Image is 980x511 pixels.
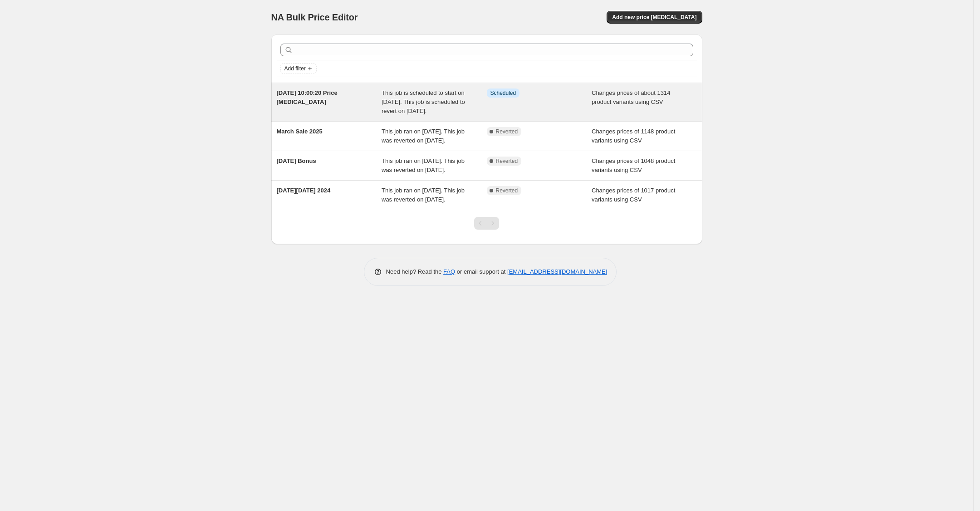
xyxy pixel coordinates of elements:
span: This job ran on [DATE]. This job was reverted on [DATE]. [382,128,465,144]
span: Reverted [496,128,518,135]
span: [DATE] 10:00:20 Price [MEDICAL_DATA] [277,89,338,105]
span: Need help? Read the [386,268,444,275]
span: Reverted [496,187,518,194]
nav: Pagination [474,217,499,230]
span: Reverted [496,157,518,165]
span: This job ran on [DATE]. This job was reverted on [DATE]. [382,157,465,173]
span: Add filter [284,65,306,72]
span: [DATE] Bonus [277,157,316,164]
span: Changes prices of 1048 product variants using CSV [592,157,675,173]
a: [EMAIL_ADDRESS][DOMAIN_NAME] [507,268,607,275]
span: March Sale 2025 [277,128,323,135]
button: Add new price [MEDICAL_DATA] [607,11,702,24]
span: Changes prices of 1148 product variants using CSV [592,128,675,144]
span: This job is scheduled to start on [DATE]. This job is scheduled to revert on [DATE]. [382,89,465,114]
span: or email support at [455,268,507,275]
span: Changes prices of about 1314 product variants using CSV [592,89,670,105]
span: This job ran on [DATE]. This job was reverted on [DATE]. [382,187,465,203]
span: Add new price [MEDICAL_DATA] [612,14,696,21]
a: FAQ [443,268,455,275]
span: NA Bulk Price Editor [271,12,358,22]
span: Scheduled [490,89,516,97]
span: Changes prices of 1017 product variants using CSV [592,187,675,203]
span: [DATE][DATE] 2024 [277,187,331,194]
button: Add filter [280,63,317,74]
